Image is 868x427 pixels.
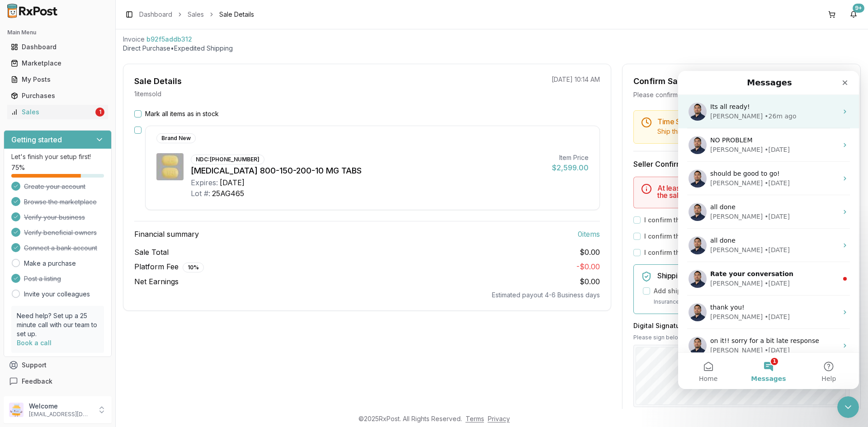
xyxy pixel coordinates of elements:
a: Sales [188,10,204,19]
p: Welcome [29,402,92,411]
h3: Getting started [11,134,62,145]
a: Invite your colleagues [24,290,90,299]
span: Platform Fee [134,261,204,272]
div: Please confirm you have all items in stock before proceeding [633,90,849,99]
h5: At least one item must be marked as in stock to confirm the sale. [657,184,842,199]
label: Add shipping insurance for $0.00 ( 1.5 % of order value) [654,286,826,296]
p: Direct Purchase • Expedited Shipping [123,44,861,53]
p: 1 item sold [134,89,161,99]
img: User avatar [9,403,24,417]
a: My Posts [7,71,108,88]
div: 9+ [853,4,864,13]
a: Sales1 [7,104,108,120]
span: Post a listing [24,274,61,283]
a: Privacy [488,415,510,422]
p: Please sign below to confirm your acceptance of this order [633,334,849,341]
span: Sale Total [134,247,169,258]
a: Purchases [7,88,108,104]
label: Mark all items as in stock [145,109,219,118]
div: 1 [95,108,104,117]
img: RxPost Logo [4,4,61,18]
div: Purchases [11,91,104,100]
div: Brand New [156,133,196,143]
span: Connect a bank account [24,244,97,253]
div: Marketplace [11,59,104,68]
a: Dashboard [7,39,108,55]
div: Expires: [191,177,218,188]
button: Sales1 [4,105,112,119]
button: Dashboard [4,40,112,54]
a: Terms [466,415,484,422]
span: Create your account [24,182,85,191]
div: Estimated payout 4-6 Business days [134,291,600,300]
div: Sales [11,108,94,117]
label: I confirm that the 0 selected items are in stock and ready to ship [644,216,845,225]
nav: breadcrumb [139,10,254,19]
div: Lot #: [191,188,210,199]
h3: Digital Signature [633,321,849,330]
span: b92f5addb312 [146,35,192,44]
div: 25AG465 [212,188,244,199]
div: Confirm Sale [633,75,685,88]
h2: Main Menu [7,29,108,36]
h3: Seller Confirmation [633,159,849,169]
label: I confirm that all expiration dates are correct [644,248,785,257]
button: Support [4,357,112,373]
div: 10 % [183,263,204,272]
button: 9+ [846,7,861,22]
div: NDC: [PHONE_NUMBER] [191,155,264,164]
h5: Time Sensitive [657,118,842,125]
div: Dashboard [11,42,104,52]
iframe: Intercom live chat [837,396,859,418]
button: Feedback [4,373,112,389]
p: Insurance covers loss, damage, or theft during transit. [654,297,842,306]
p: Let's finish your setup first! [11,152,104,161]
div: Item Price [552,153,589,162]
span: - $0.00 [576,262,600,271]
span: $0.00 [580,247,600,258]
div: $2,599.00 [552,162,589,173]
div: My Posts [11,75,104,84]
span: $0.00 [580,277,600,286]
span: Sale Details [219,10,254,19]
div: Invoice [123,35,145,44]
span: Verify your business [24,213,85,222]
span: Net Earnings [134,276,179,287]
p: [DATE] 10:14 AM [552,75,600,84]
span: Browse the marketplace [24,197,97,206]
label: I confirm that all 0 selected items match the listed condition [644,232,831,241]
iframe: Intercom live chat [678,71,859,389]
a: Dashboard [139,10,172,19]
